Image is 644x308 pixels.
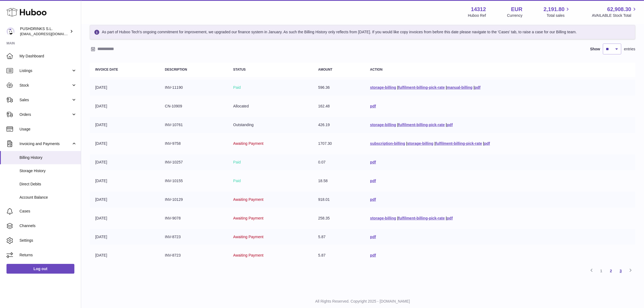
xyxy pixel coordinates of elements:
td: INV-10155 [160,173,228,189]
td: [DATE] [90,80,160,96]
td: INV-10129 [160,192,228,208]
td: INV-11190 [160,80,228,96]
span: Channels [19,223,77,228]
td: 1707.30 [313,136,365,152]
strong: Action [370,68,382,71]
span: Allocated [233,104,249,108]
span: Usage [19,127,77,132]
span: Awaiting Payment [233,235,263,239]
span: | [397,85,398,90]
a: storage-billing [407,141,433,146]
a: Log out [6,264,74,274]
td: [DATE] [90,154,160,170]
span: Orders [19,112,71,117]
span: | [483,141,484,146]
div: Huboo Ref [468,13,486,18]
a: storage-billing [370,123,396,127]
span: Cases [19,209,77,214]
label: Show [590,47,600,52]
span: Total sales [547,13,571,18]
td: INV-8723 [160,229,228,245]
span: | [446,123,447,127]
a: pdf [370,160,376,164]
a: pdf [475,85,481,90]
span: | [397,123,398,127]
a: storage-billing [370,216,396,220]
span: [EMAIL_ADDRESS][DOMAIN_NAME] [20,32,80,36]
span: Invoicing and Payments [19,141,71,146]
td: INV-9078 [160,210,228,226]
strong: Description [165,68,187,71]
a: pdf [370,179,376,183]
td: 18.58 [313,173,365,189]
td: 426.19 [313,117,365,133]
p: All Rights Reserved. Copyright 2025 - [DOMAIN_NAME] [85,299,640,304]
span: Settings [19,238,77,243]
td: 162.48 [313,98,365,114]
span: My Dashboard [19,54,77,59]
a: 3 [616,266,626,276]
span: | [446,216,447,220]
td: INV-10257 [160,154,228,170]
a: pdf [370,235,376,239]
span: Awaiting Payment [233,253,263,257]
td: INV-8723 [160,247,228,263]
span: 2,191.80 [544,6,565,13]
strong: 14312 [471,6,486,13]
div: PUSHDRINKS S.L. [20,26,69,37]
div: As part of Huboo Tech's ongoing commitment for improvement, we upgraded our finance system in Jan... [90,25,635,39]
a: 62,908.30 AVAILABLE Stock Total [592,6,638,18]
a: storage-billing [370,85,396,90]
td: [DATE] [90,136,160,152]
span: | [406,141,407,146]
td: [DATE] [90,192,160,208]
strong: Amount [318,68,332,71]
td: [DATE] [90,229,160,245]
span: Returns [19,253,77,258]
span: Account Balance [19,195,77,200]
span: Storage History [19,168,77,173]
a: pdf [447,216,453,220]
td: 5.87 [313,229,365,245]
span: Paid [233,160,241,164]
td: [DATE] [90,210,160,226]
span: Sales [19,97,71,103]
span: AVAILABLE Stock Total [592,13,638,18]
a: fulfilment-billing-pick-rate [398,216,445,220]
td: 258.35 [313,210,365,226]
td: 0.07 [313,154,365,170]
strong: Status [233,68,246,71]
div: Currency [507,13,523,18]
a: pdf [447,123,453,127]
a: pdf [370,104,376,108]
span: Paid [233,179,241,183]
td: [DATE] [90,98,160,114]
td: [DATE] [90,117,160,133]
td: [DATE] [90,173,160,189]
strong: EUR [511,6,522,13]
td: 5.87 [313,247,365,263]
span: Awaiting Payment [233,197,263,202]
a: fulfilment-billing-pick-rate [435,141,482,146]
a: pdf [484,141,490,146]
td: CN-10909 [160,98,228,114]
a: pdf [370,197,376,202]
span: Awaiting Payment [233,141,263,146]
a: subscription-billing [370,141,405,146]
a: 2 [606,266,616,276]
a: 1 [596,266,606,276]
a: manual-billing [447,85,473,90]
span: Listings [19,68,71,73]
span: Stock [19,83,71,88]
span: Awaiting Payment [233,216,263,220]
span: 62,908.30 [607,6,631,13]
a: pdf [370,253,376,257]
span: | [474,85,475,90]
a: fulfilment-billing-pick-rate [398,123,445,127]
td: 918.01 [313,192,365,208]
span: | [434,141,435,146]
span: Paid [233,85,241,90]
td: [DATE] [90,247,160,263]
img: internalAdmin-14312@internal.huboo.com [6,27,15,35]
a: fulfilment-billing-pick-rate [398,85,445,90]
